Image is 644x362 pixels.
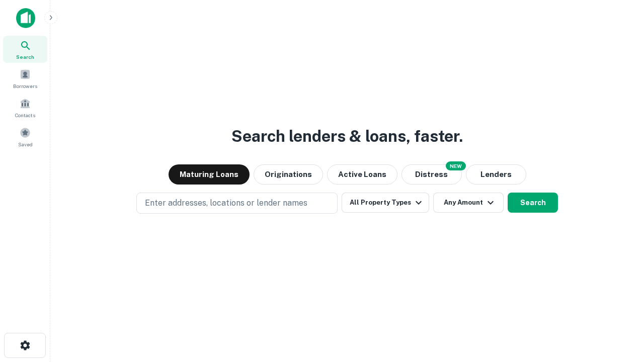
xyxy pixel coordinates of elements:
[327,164,397,185] button: Active Loans
[433,193,504,213] button: Any Amount
[466,164,526,185] button: Lenders
[136,193,338,214] button: Enter addresses, locations or lender names
[401,164,462,185] button: Search distressed loans with lien and other non-mortgage details.
[18,140,33,148] span: Saved
[254,164,323,185] button: Originations
[3,65,47,92] a: Borrowers
[3,94,47,121] a: Contacts
[3,123,47,150] a: Saved
[342,193,429,213] button: All Property Types
[15,111,35,119] span: Contacts
[508,193,558,213] button: Search
[446,161,466,170] div: NEW
[169,164,250,185] button: Maturing Loans
[231,124,463,148] h3: Search lenders & loans, faster.
[16,53,34,61] span: Search
[13,82,37,90] span: Borrowers
[145,197,307,209] p: Enter addresses, locations or lender names
[16,8,35,28] img: capitalize-icon.png
[3,36,47,63] a: Search
[594,282,644,330] iframe: Chat Widget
